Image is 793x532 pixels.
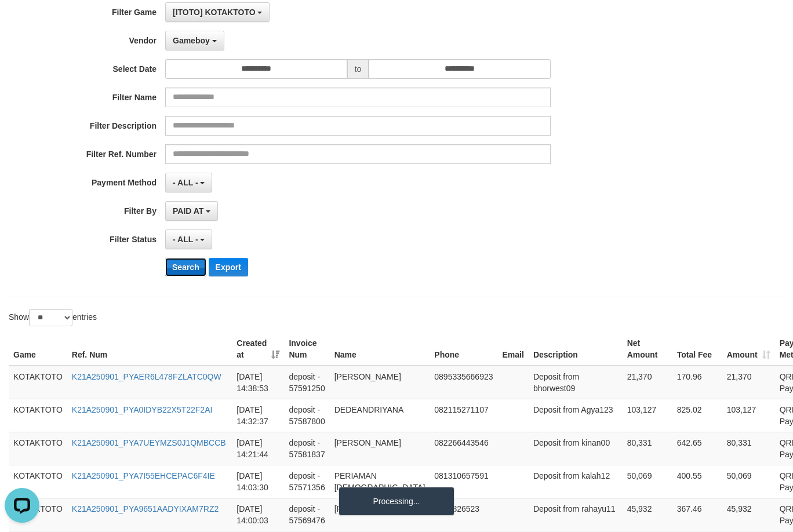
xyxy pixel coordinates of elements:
[284,333,329,366] th: Invoice Num
[67,333,232,366] th: Ref. Num
[722,366,775,399] td: 21,370
[529,399,623,432] td: Deposit from Agya123
[9,399,67,432] td: KOTAKTOTO
[672,333,722,366] th: Total Fee
[173,8,256,17] span: [ITOTO] KOTAKTOTO
[529,333,623,366] th: Description
[9,366,67,399] td: KOTAKTOTO
[232,465,284,498] td: [DATE] 14:03:30
[672,366,722,399] td: 170.96
[173,235,198,244] span: - ALL -
[5,5,39,39] button: Open LiveChat chat widget
[623,399,672,432] td: 103,127
[339,487,454,516] div: Processing...
[623,432,672,465] td: 80,331
[672,432,722,465] td: 642.65
[430,399,497,432] td: 082115271107
[430,432,497,465] td: 082266443546
[722,498,775,531] td: 45,932
[330,432,430,465] td: [PERSON_NAME]
[209,258,248,276] button: Export
[672,399,722,432] td: 825.02
[722,432,775,465] td: 80,331
[430,498,497,531] td: 0856326523
[72,504,219,513] a: K21A250901_PYA9651AADYIXAM7RZ2
[173,178,198,187] span: - ALL -
[72,471,215,480] a: K21A250901_PYA7I55EHCEPAC6F4IE
[72,405,213,414] a: K21A250901_PYA0IDYB22X5T22F2AI
[330,465,430,498] td: PERIAMAN [DEMOGRAPHIC_DATA]
[623,366,672,399] td: 21,370
[72,438,226,447] a: K21A250901_PYA7UEYMZS0J1QMBCCB
[232,399,284,432] td: [DATE] 14:32:37
[284,498,329,531] td: deposit - 57569476
[722,465,775,498] td: 50,069
[722,333,775,366] th: Amount: activate to sort column ascending
[529,498,623,531] td: Deposit from rahayu11
[347,59,369,79] span: to
[9,333,67,366] th: Game
[430,333,497,366] th: Phone
[529,465,623,498] td: Deposit from kalah12
[623,498,672,531] td: 45,932
[9,465,67,498] td: KOTAKTOTO
[672,498,722,531] td: 367.46
[623,465,672,498] td: 50,069
[430,366,497,399] td: 0895335666923
[284,399,329,432] td: deposit - 57587800
[232,498,284,531] td: [DATE] 14:00:03
[165,31,224,50] button: Gameboy
[165,173,212,192] button: - ALL -
[330,333,430,366] th: Name
[232,333,284,366] th: Created at: activate to sort column ascending
[498,333,529,366] th: Email
[284,366,329,399] td: deposit - 57591250
[9,309,97,326] label: Show entries
[165,201,218,221] button: PAID AT
[529,432,623,465] td: Deposit from kinan00
[623,333,672,366] th: Net Amount
[330,498,430,531] td: [PERSON_NAME]
[165,229,212,249] button: - ALL -
[330,399,430,432] td: DEDEANDRIYANA
[284,432,329,465] td: deposit - 57581837
[232,432,284,465] td: [DATE] 14:21:44
[165,2,270,22] button: [ITOTO] KOTAKTOTO
[529,366,623,399] td: Deposit from bhorwest09
[72,372,221,381] a: K21A250901_PYAER6L478FZLATC0QW
[284,465,329,498] td: deposit - 57571356
[29,309,72,326] select: Showentries
[232,366,284,399] td: [DATE] 14:38:53
[173,206,203,216] span: PAID AT
[722,399,775,432] td: 103,127
[330,366,430,399] td: [PERSON_NAME]
[430,465,497,498] td: 081310657591
[672,465,722,498] td: 400.55
[9,432,67,465] td: KOTAKTOTO
[165,258,206,276] button: Search
[173,36,210,45] span: Gameboy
